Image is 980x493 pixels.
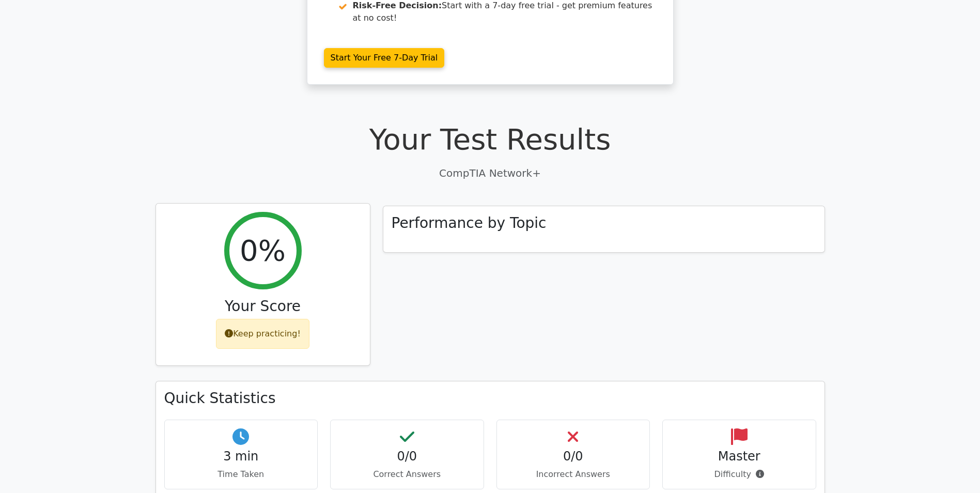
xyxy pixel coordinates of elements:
[671,468,807,481] p: Difficulty
[339,449,475,464] h4: 0/0
[173,468,309,481] p: Time Taken
[240,233,286,268] h2: 0%
[392,214,547,232] h3: Performance by Topic
[216,319,309,349] div: Keep practicing!
[505,468,642,481] p: Incorrect Answers
[505,449,642,464] h4: 0/0
[164,298,362,315] h3: Your Score
[155,165,825,181] p: CompTIA Network+
[155,122,825,157] h1: Your Test Results
[164,390,816,407] h3: Quick Statistics
[324,48,445,68] a: Start Your Free 7-Day Trial
[173,449,309,464] h4: 3 min
[671,449,807,464] h4: Master
[339,468,475,481] p: Correct Answers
